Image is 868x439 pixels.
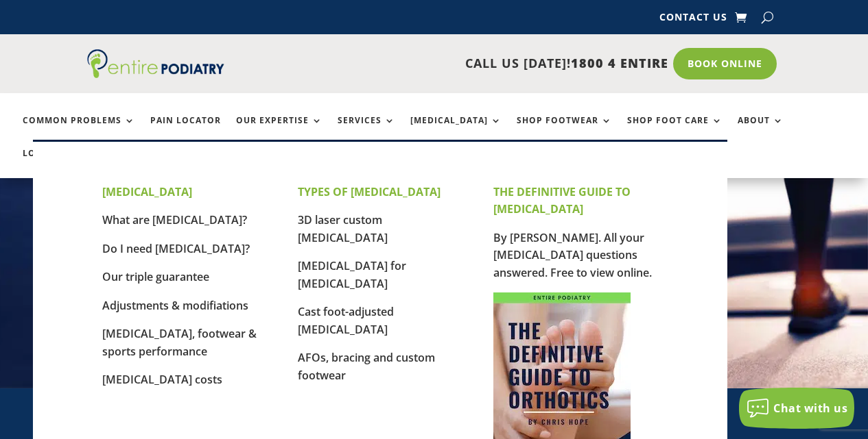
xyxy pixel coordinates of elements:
[102,372,222,387] a: [MEDICAL_DATA] costs
[298,184,441,199] strong: TYPES OF [MEDICAL_DATA]
[298,258,406,291] a: [MEDICAL_DATA] for [MEDICAL_DATA]
[102,269,209,284] a: Our triple guarantee
[298,212,388,245] a: 3D laser custom [MEDICAL_DATA]
[236,116,322,145] a: Our Expertise
[571,55,668,71] span: 1800 4 ENTIRE
[773,401,847,416] span: Chat with us
[739,388,854,429] button: Chat with us
[23,149,91,178] a: Locations
[150,116,221,145] a: Pain Locator
[102,241,250,256] a: Do I need [MEDICAL_DATA]?
[493,230,652,280] a: By [PERSON_NAME]. All your [MEDICAL_DATA] questions answered. Free to view online.
[738,116,784,145] a: About
[102,212,247,227] a: What are [MEDICAL_DATA]?
[659,12,727,27] a: Contact Us
[87,49,224,78] img: logo (1)
[102,184,192,199] strong: [MEDICAL_DATA]
[298,304,394,337] a: Cast foot-adjusted [MEDICAL_DATA]
[410,116,502,145] a: [MEDICAL_DATA]
[102,326,257,359] a: [MEDICAL_DATA], footwear & sports performance
[673,48,777,79] a: Book Online
[627,116,723,145] a: Shop Foot Care
[23,116,135,145] a: Common Problems
[87,67,224,81] a: Entire Podiatry
[493,184,631,217] strong: THE DEFINITIVE GUIDE TO [MEDICAL_DATA]
[102,298,248,313] a: Adjustments & modifiations
[243,55,668,73] p: CALL US [DATE]!
[338,116,395,145] a: Services
[517,116,612,145] a: Shop Footwear
[298,350,435,383] a: AFOs, bracing and custom footwear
